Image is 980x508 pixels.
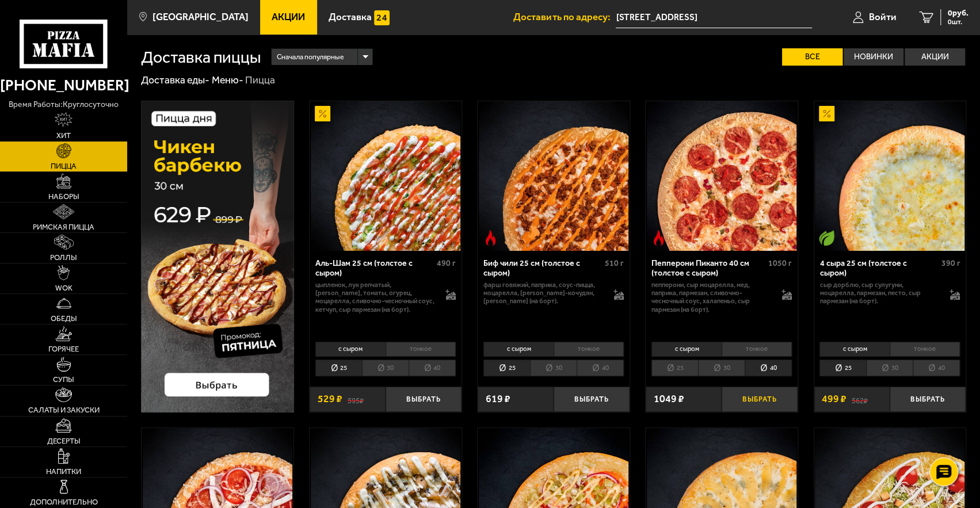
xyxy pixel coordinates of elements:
[852,394,868,404] s: 562 ₽
[948,9,968,17] span: 0 руб.
[646,101,797,251] a: Острое блюдоПепперони Пиканто 40 см (толстое с сыром)
[56,132,71,139] span: Хит
[768,258,792,268] span: 1050 г
[315,360,362,376] li: 25
[654,394,684,404] span: 1049 ₽
[315,258,434,278] div: Аль-Шам 25 см (толстое с сыром)
[844,48,904,66] label: Новинки
[814,101,966,251] a: АкционныйВегетарианское блюдо4 сыра 25 см (толстое с сыром)
[819,106,834,121] img: Акционный
[315,106,330,121] img: Акционный
[651,230,666,246] img: Острое блюдо
[310,101,461,251] a: АкционныйАль-Шам 25 см (толстое с сыром)
[513,12,616,22] span: Доставить по адресу:
[722,387,798,411] button: Выбрать
[483,360,530,376] li: 25
[651,360,698,376] li: 25
[616,7,812,28] input: Ваш адрес доставки
[483,258,602,278] div: Биф чили 25 см (толстое с сыром)
[51,162,77,170] span: Пицца
[30,498,98,506] span: Дополнительно
[315,342,385,356] li: с сыром
[819,342,889,356] li: с сыром
[948,18,968,25] span: 0 шт.
[386,342,456,356] li: тонкое
[28,406,100,414] span: Салаты и закуски
[212,74,243,86] a: Меню-
[819,360,866,376] li: 25
[483,342,553,356] li: с сыром
[577,360,624,376] li: 40
[866,360,913,376] li: 30
[33,223,94,231] span: Римская пицца
[48,345,79,353] span: Горячее
[152,12,249,22] span: [GEOGRAPHIC_DATA]
[913,360,960,376] li: 40
[554,387,630,411] button: Выбрать
[272,12,305,22] span: Акции
[486,394,510,404] span: 619 ₽
[277,47,344,67] span: Сначала популярные
[50,254,77,261] span: Роллы
[815,101,964,251] img: 4 сыра 25 см (толстое с сыром)
[819,258,938,278] div: 4 сыра 25 см (толстое с сыром)
[890,342,960,356] li: тонкое
[890,387,966,411] button: Выбрать
[479,101,628,251] img: Биф чили 25 см (толстое с сыром)
[311,101,460,251] img: Аль-Шам 25 см (толстое с сыром)
[605,258,624,268] span: 510 г
[245,74,275,87] div: Пицца
[905,48,965,66] label: Акции
[530,360,577,376] li: 30
[318,394,342,404] span: 529 ₽
[483,230,498,246] img: Острое блюдо
[47,437,81,445] span: Десерты
[819,230,834,246] img: Вегетарианское блюдо
[55,284,73,292] span: WOK
[48,193,79,200] span: Наборы
[651,342,721,356] li: с сыром
[51,315,77,322] span: Обеды
[554,342,624,356] li: тонкое
[53,376,74,383] span: Супы
[745,360,792,376] li: 40
[483,281,603,305] p: фарш говяжий, паприка, соус-пицца, моцарелла, [PERSON_NAME]-кочудян, [PERSON_NAME] (на борт).
[822,394,846,404] span: 499 ₽
[722,342,792,356] li: тонкое
[819,281,939,305] p: сыр дорблю, сыр сулугуни, моцарелла, пармезан, песто, сыр пармезан (на борт).
[651,281,771,314] p: пепперони, сыр Моцарелла, мед, паприка, пармезан, сливочно-чесночный соус, халапеньо, сыр пармеза...
[647,101,796,251] img: Пепперони Пиканто 40 см (толстое с сыром)
[315,281,435,314] p: цыпленок, лук репчатый, [PERSON_NAME], томаты, огурец, моцарелла, сливочно-чесночный соус, кетчуп...
[478,101,629,251] a: Острое блюдоБиф чили 25 см (толстое с сыром)
[651,258,765,278] div: Пепперони Пиканто 40 см (толстое с сыром)
[329,12,372,22] span: Доставка
[437,258,456,268] span: 490 г
[46,468,81,475] span: Напитки
[698,360,745,376] li: 30
[362,360,409,376] li: 30
[782,48,842,66] label: Все
[141,49,261,65] h1: Доставка пиццы
[869,12,897,22] span: Войти
[348,394,364,404] s: 595 ₽
[409,360,456,376] li: 40
[141,74,209,86] a: Доставка еды-
[386,387,462,411] button: Выбрать
[941,258,960,268] span: 390 г
[374,10,390,26] img: 15daf4d41897b9f0e9f617042186c801.svg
